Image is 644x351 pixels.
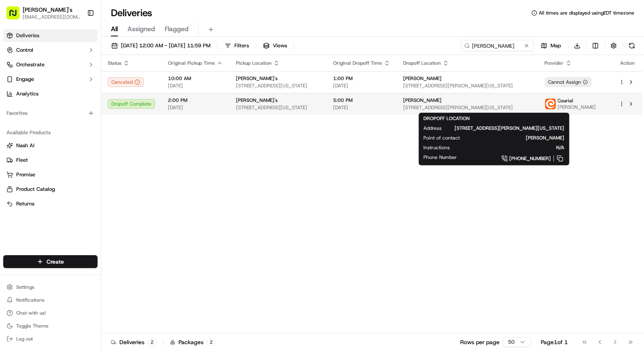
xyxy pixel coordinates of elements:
[3,255,98,268] button: Create
[8,77,23,92] img: 1736555255976-a54dd68f-1ca7-489b-9aae-adbdc363a1c4
[170,338,216,346] div: Packages
[3,168,98,181] button: Promise
[463,144,564,151] span: N/A
[108,40,214,51] button: [DATE] 12:00 AM - [DATE] 11:59 PM
[207,338,216,346] div: 2
[168,60,215,66] span: Original Pickup Time
[6,156,94,164] a: Fleet
[403,97,442,104] span: [PERSON_NAME]
[168,97,223,104] span: 2:00 PM
[3,281,98,293] button: Settings
[21,52,146,61] input: Got a question? Start typing here...
[545,77,591,87] button: Cannot Assign
[168,104,223,111] span: [DATE]
[16,284,34,290] span: Settings
[423,115,470,122] span: DROPOFF LOCATION
[259,40,291,51] button: Views
[111,6,152,19] h1: Deliveries
[234,42,249,49] span: Filters
[148,338,157,346] div: 2
[403,104,532,111] span: [STREET_ADDRESS][PERSON_NAME][US_STATE]
[65,178,133,192] a: 💻API Documentation
[509,155,551,162] span: [PHONE_NUMBER]
[333,75,390,82] span: 1:00 PM
[16,323,49,329] span: Toggle Theme
[16,90,38,97] span: Analytics
[541,338,568,346] div: Page 1 of 1
[550,42,561,49] span: Map
[3,73,98,86] button: Engage
[3,3,84,23] button: [PERSON_NAME]'s[EMAIL_ADDRESS][DOMAIN_NAME]
[25,147,66,154] span: [PERSON_NAME]
[47,258,64,266] span: Create
[16,181,62,189] span: Knowledge Base
[6,200,94,207] a: Returns
[333,82,390,89] span: [DATE]
[539,10,634,16] span: All times are displayed using EDT timezone
[16,32,39,39] span: Deliveries
[16,336,33,342] span: Log out
[57,200,98,207] a: Powered byPylon
[3,307,98,319] button: Chat with us!
[108,60,121,66] span: Status
[473,135,564,141] span: [PERSON_NAME]
[619,60,636,66] div: Action
[403,60,441,66] span: Dropoff Location
[8,8,24,24] img: Nash
[108,77,144,87] button: Canceled
[3,294,98,306] button: Notifications
[333,60,382,66] span: Original Dropoff Time
[128,24,155,34] span: Assigned
[273,42,287,49] span: Views
[125,104,147,113] button: See all
[23,6,72,14] span: [PERSON_NAME]'s
[3,107,98,120] div: Favorites
[3,183,98,196] button: Product Catalog
[5,178,65,192] a: 📗Knowledge Base
[36,77,133,85] div: Start new chat
[470,154,564,163] a: [PHONE_NUMBER]
[36,85,111,92] div: We're available if you need us!
[111,24,118,34] span: All
[23,14,81,20] span: [EMAIL_ADDRESS][DOMAIN_NAME]
[16,171,35,178] span: Promise
[236,97,278,104] span: [PERSON_NAME]'s
[3,197,98,210] button: Returns
[3,126,98,139] div: Available Products
[333,97,390,104] span: 5:00 PM
[3,154,98,167] button: Fleet
[403,82,532,89] span: [STREET_ADDRESS][PERSON_NAME][US_STATE]
[138,80,147,89] button: Start new chat
[8,32,147,45] p: Welcome 👋
[6,142,94,149] a: Nash AI
[558,97,574,104] span: Courial
[16,61,45,68] span: Orchestrate
[72,125,88,132] span: [DATE]
[16,47,33,54] span: Control
[16,310,46,316] span: Chat with us!
[16,142,34,149] span: Nash AI
[16,148,23,154] img: 1736555255976-a54dd68f-1ca7-489b-9aae-adbdc363a1c4
[403,75,442,82] span: [PERSON_NAME]
[3,58,98,71] button: Orchestrate
[423,125,442,131] span: Address
[25,125,66,132] span: [PERSON_NAME]
[165,24,189,34] span: Flagged
[121,42,210,49] span: [DATE] 12:00 AM - [DATE] 11:59 PM
[16,297,45,303] span: Notifications
[67,125,70,132] span: •
[6,171,94,178] a: Promise
[460,338,499,346] p: Rows per page
[6,186,94,193] a: Product Catalog
[236,60,272,66] span: Pickup Location
[3,29,98,42] a: Deliveries
[3,87,98,100] a: Analytics
[67,147,70,154] span: •
[16,156,28,164] span: Fleet
[72,147,88,154] span: [DATE]
[111,338,157,346] div: Deliveries
[3,44,98,57] button: Control
[16,186,55,193] span: Product Catalog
